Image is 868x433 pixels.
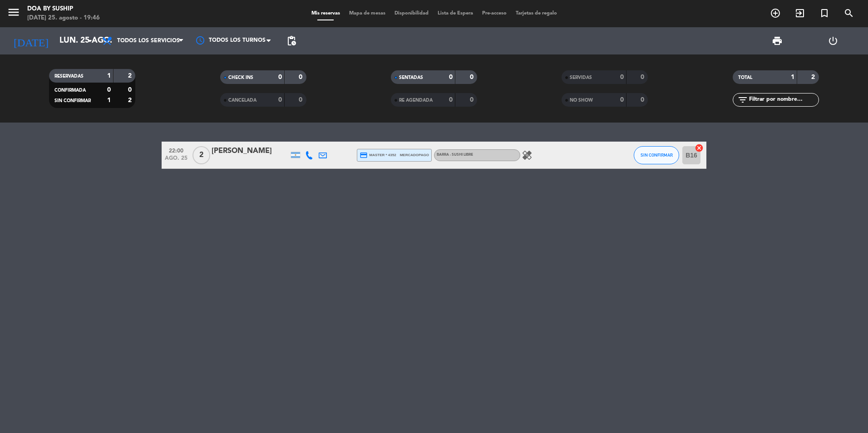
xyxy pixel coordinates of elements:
[437,153,473,157] span: Barra - Sushi Libre
[449,97,453,103] strong: 0
[7,5,20,19] i: menu
[794,8,805,19] i: exit_to_app
[299,74,304,80] strong: 0
[470,97,475,103] strong: 0
[128,73,133,79] strong: 2
[278,97,282,103] strong: 0
[212,145,289,157] div: [PERSON_NAME]
[228,98,256,103] span: CANCELADA
[470,74,475,80] strong: 0
[286,35,297,46] span: pending_actions
[7,31,55,51] i: [DATE]
[772,35,783,46] span: print
[107,97,111,103] strong: 1
[641,153,673,157] span: SIN CONFIRMAR
[107,87,111,93] strong: 0
[738,75,752,80] span: TOTAL
[634,146,679,164] button: SIN CONFIRMAR
[570,98,593,103] span: NO SHOW
[695,143,704,153] i: cancel
[791,74,794,80] strong: 1
[478,11,511,16] span: Pre-acceso
[570,75,592,80] span: SERVIDAS
[737,94,748,105] i: filter_list
[748,95,819,105] input: Filtrar por nombre...
[84,35,95,46] i: arrow_drop_down
[770,8,781,19] i: add_circle_outline
[522,150,533,161] i: healing
[345,11,390,16] span: Mapa de mesas
[620,97,624,103] strong: 0
[449,74,453,80] strong: 0
[54,98,91,103] span: SIN CONFIRMAR
[390,11,433,16] span: Disponibilidad
[641,97,646,103] strong: 0
[360,151,368,159] i: credit_card
[128,97,133,103] strong: 2
[400,152,429,158] span: mercadopago
[165,145,187,155] span: 22:00
[307,11,345,16] span: Mis reservas
[828,35,838,46] i: power_settings_new
[819,8,830,19] i: turned_in_not
[228,75,253,80] span: CHECK INS
[27,14,100,23] div: [DATE] 25. agosto - 19:46
[433,11,478,16] span: Lista de Espera
[107,73,111,79] strong: 1
[128,87,133,93] strong: 0
[27,5,100,14] div: DOA by SUSHIP
[54,74,84,79] span: RESERVADAS
[399,98,433,103] span: RE AGENDADA
[511,11,562,16] span: Tarjetas de regalo
[620,74,624,80] strong: 0
[843,8,854,19] i: search
[165,155,187,166] span: ago. 25
[299,97,304,103] strong: 0
[360,151,396,159] span: master * 4352
[7,5,20,22] button: menu
[117,38,180,44] span: Todos los servicios
[805,27,862,54] div: LOG OUT
[811,74,817,80] strong: 2
[278,74,282,80] strong: 0
[641,74,646,80] strong: 0
[192,146,210,164] span: 2
[54,88,86,93] span: CONFIRMADA
[399,75,423,80] span: SENTADAS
